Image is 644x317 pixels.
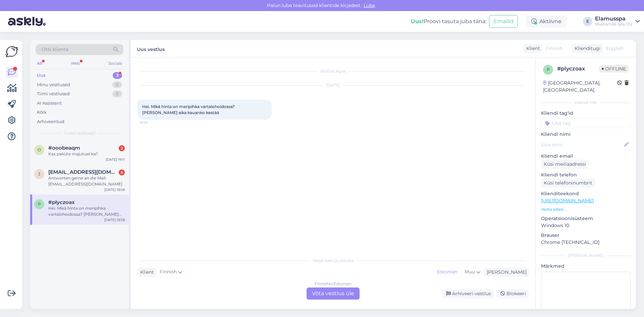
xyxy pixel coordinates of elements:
[595,16,633,21] div: Elamusspa
[138,82,529,88] div: [DATE]
[583,17,592,26] div: E
[106,157,125,162] div: [DATE] 19:11
[138,68,529,74] div: Vestlus algas
[524,45,540,52] div: Klient
[541,222,631,229] p: Windows 10
[541,171,631,178] p: Kliendi telefon
[137,44,165,53] label: Uus vestlus
[546,45,563,52] span: Finnish
[526,15,567,28] div: Aktiivne
[142,104,236,115] span: Hei. Mikä hinta on meripihka vartalohoidossa? [PERSON_NAME] aika kauanko kestää
[541,160,589,169] div: Küsi meiliaadressi
[547,67,550,72] span: p
[112,82,122,88] div: 0
[465,269,475,275] span: Muu
[496,289,529,298] div: Blokeeri
[541,153,631,160] p: Kliendi email
[541,118,631,128] input: Lisa tag
[37,100,62,107] div: AI Assistent
[140,120,165,125] span: 18:38
[541,215,631,222] p: Operatsioonisüsteem
[541,232,631,239] p: Brauser
[541,198,594,204] a: [URL][DOMAIN_NAME]
[38,202,41,207] span: p
[37,118,64,125] div: Arhiveeritud
[36,59,43,68] div: All
[489,15,518,28] button: Emailid
[434,267,461,277] div: Estonian
[38,147,41,152] span: o
[595,21,633,27] div: Mustamäe Spa OÜ
[69,59,81,68] div: Web
[541,253,631,259] div: [PERSON_NAME]
[119,145,125,151] div: 2
[572,45,600,52] div: Klienditugi
[160,268,177,276] span: Finnish
[541,206,631,212] p: Vaata edasi ...
[541,131,631,138] p: Kliendi nimi
[48,175,125,187] div: Antworten gerne an die Mail: [EMAIL_ADDRESS][DOMAIN_NAME]
[543,80,617,94] div: [GEOGRAPHIC_DATA], [GEOGRAPHIC_DATA]
[104,187,125,192] div: [DATE] 18:58
[411,17,486,25] div: Proovi tasuta juba täna:
[48,151,125,157] div: Kas pakute majutust ka?
[37,91,70,97] div: Tiimi vestlused
[37,109,47,116] div: Kõik
[541,263,631,270] p: Märkmed
[38,171,40,176] span: j
[595,16,640,27] a: ElamusspaMustamäe Spa OÜ
[64,130,95,136] span: Uued vestlused
[119,169,125,175] div: 5
[48,205,125,217] div: Hei. Mikä hinta on meripihka vartalohoidossa? [PERSON_NAME] aika kauanko kestää
[48,145,80,151] span: #ooobeaqm
[541,190,631,197] p: Klienditeekond
[37,82,70,88] div: Minu vestlused
[112,91,122,97] div: 0
[541,178,595,188] div: Küsi telefoninumbrit
[307,287,360,300] div: Võta vestlus üle
[48,199,75,205] span: #plyczoax
[5,45,18,58] img: Askly Logo
[541,110,631,117] p: Kliendi tag'id
[411,18,424,24] b: Uus!
[42,46,68,53] span: Otsi kliente
[138,269,154,276] div: Klient
[107,59,123,68] div: Socials
[557,65,599,73] div: # plyczoax
[484,269,527,276] div: [PERSON_NAME]
[606,45,624,52] span: English
[599,65,629,72] span: Offline
[362,2,377,8] span: Luba
[541,239,631,246] p: Chrome [TECHNICAL_ID]
[48,169,118,175] span: jonas1280@t-online.de
[113,72,122,79] div: 3
[104,217,125,222] div: [DATE] 18:38
[138,258,529,264] div: Valige keel ja vastake
[315,281,352,287] div: Finnish to Estonian
[541,141,623,148] input: Lisa nimi
[541,100,631,106] div: Kliendi info
[442,289,494,298] div: Arhiveeri vestlus
[37,72,46,79] div: Uus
